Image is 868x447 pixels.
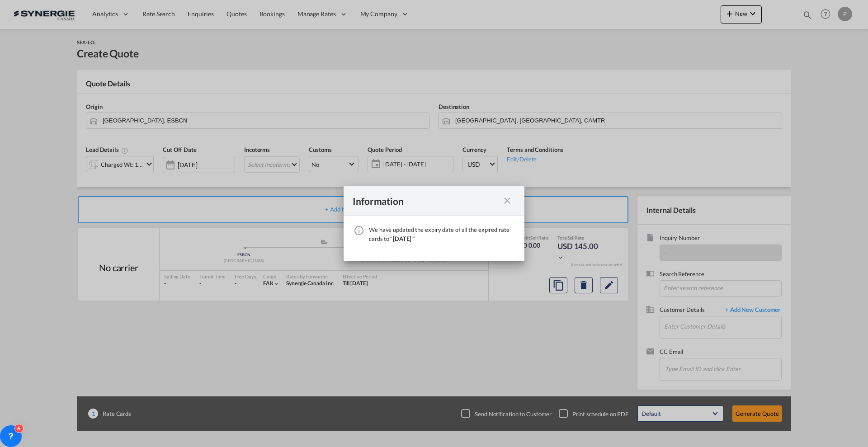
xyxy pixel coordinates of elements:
div: Information [353,195,499,207]
md-dialog: We have ... [344,186,524,261]
md-icon: icon-information-outline [354,225,364,236]
span: " [DATE] " [389,235,415,242]
md-icon: icon-close fg-AAA8AD cursor [502,195,513,206]
div: We have updated the expiry date of all the expired rate cards to [369,225,515,243]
